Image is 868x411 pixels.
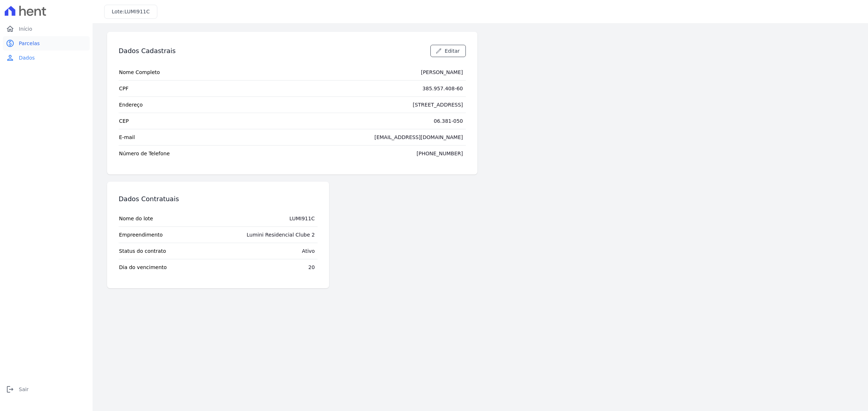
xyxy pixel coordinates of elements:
i: home [6,25,14,33]
div: 20 [309,264,315,271]
span: E-mail [119,134,135,141]
a: logoutSair [3,382,90,397]
i: paid [6,39,14,48]
h3: Lote: [112,8,150,16]
span: Empreendimento [119,231,163,238]
span: Endereço [119,101,143,108]
span: Editar [445,47,460,55]
div: Ativo [302,247,315,255]
span: Início [19,25,32,33]
span: Dados [19,54,35,61]
a: paidParcelas [3,36,90,51]
div: [STREET_ADDRESS] [413,101,463,108]
div: 385.957.408-60 [422,85,463,92]
a: homeInício [3,22,90,36]
div: LUMI911C [289,215,315,222]
span: Dia do vencimento [119,264,167,271]
span: CPF [119,85,128,92]
span: Sair [19,386,29,393]
h3: Dados Cadastrais [119,47,176,55]
div: 06.381-050 [434,117,463,125]
span: LUMI911C [124,9,150,14]
span: Nome Completo [119,69,160,76]
a: Editar [430,45,466,57]
span: Nome do lote [119,215,153,222]
div: [EMAIL_ADDRESS][DOMAIN_NAME] [374,134,463,141]
div: Lumini Residencial Clube 2 [247,231,315,238]
i: logout [6,385,14,394]
a: personDados [3,51,90,65]
div: [PHONE_NUMBER] [417,150,463,157]
span: CEP [119,117,129,125]
h3: Dados Contratuais [119,195,179,203]
span: Número de Telefone [119,150,170,157]
div: [PERSON_NAME] [421,69,463,76]
span: Status do contrato [119,247,166,255]
i: person [6,53,14,62]
span: Parcelas [19,40,40,47]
